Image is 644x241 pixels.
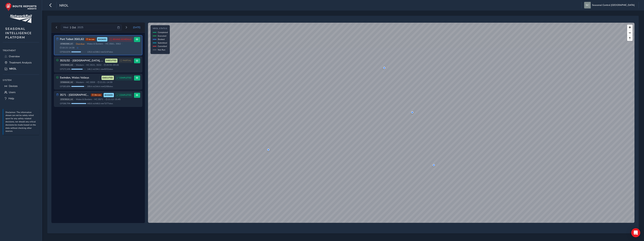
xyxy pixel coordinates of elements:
[584,2,591,8] img: diamond-layout
[98,38,106,41] span: BOOKED
[76,64,84,66] span: Western
[87,42,103,45] span: Wales & Borders
[74,81,75,83] span: •
[158,31,168,34] span: Completed
[93,98,93,100] span: •
[113,38,131,41] span: BEHIND SCHEDULE
[119,94,131,97] span: COMPLETED
[60,59,104,62] h3: 3S31/32 - [GEOGRAPHIC_DATA], [GEOGRAPHIC_DATA] [GEOGRAPHIC_DATA] & [GEOGRAPHIC_DATA]
[98,81,112,84] span: 21:01 - 14:39
[94,98,103,101] span: HC: 3S71
[3,95,39,102] a: Help
[592,2,635,8] span: Seasonal Control [GEOGRAPHIC_DATA]
[87,102,113,105] span: 440.6 mi / 446.0 mi • 73 / 77 sites
[91,93,102,96] span: 39m late
[133,26,140,29] span: [DATE]
[60,76,100,79] h3: Swindon, Wales Valleys
[584,2,636,8] button: Seasonal Control [GEOGRAPHIC_DATA]
[60,85,71,88] span: GPS 85.68 %
[102,64,103,66] span: •
[3,48,39,53] div: Treatment
[60,38,84,41] h3: Port Talbot 3S61,62
[96,81,97,83] span: •
[9,67,17,71] span: NROL
[10,15,32,23] img: customer logo
[158,38,165,41] span: Booked
[105,42,121,45] span: HC: 3S61, 3S62
[60,64,74,66] span: ST878585_v4
[87,50,113,53] span: 135.0 mi / 208.2 mi • 31 / 47 sites
[53,25,60,30] button: Previous day
[8,97,14,100] span: Help
[153,27,168,30] h4: NROL Status
[85,64,85,66] span: •
[3,77,39,83] div: System
[9,61,32,64] span: Treatment Analysis
[60,68,71,71] span: GPS 75.34 %
[105,94,113,97] span: BOOKED
[102,76,113,79] span: EXECUTED
[60,98,74,101] span: ST878524_v4
[3,53,39,59] a: Overview
[122,43,122,45] span: •
[86,81,95,84] span: HC: 3S59
[60,50,71,53] span: GPS 64.83 %
[63,26,68,29] span: Wed
[74,64,75,66] span: •
[74,43,75,45] span: •
[123,59,131,62] span: PARTIAL
[158,41,167,44] span: Submitted
[3,89,39,95] a: Users
[85,38,96,41] span: 3m late
[106,98,120,101] span: 21:12 - 15:45
[76,42,85,45] span: Overdue
[77,26,83,29] span: 2025
[74,98,75,100] span: •
[119,76,131,79] span: COMPLETED
[104,43,105,45] span: •
[106,59,116,62] span: EXECUTED
[5,111,37,133] p: Disclaimer: The information shown can not be solely relied upon for any safety-related decisions,...
[148,23,634,223] canvas: Map
[9,55,20,58] span: Overview
[85,43,86,45] span: •
[3,59,39,66] a: Treatment Analysis
[86,64,102,66] span: HC: 3S31, 3S32
[104,98,105,100] span: •
[9,90,16,94] span: Users
[631,228,640,237] div: Open Intercom Messenger
[87,85,113,88] span: 209.4 mi / 244.4 mi • 62 / 68 sites
[627,30,633,35] button: Zoom out
[158,35,166,37] span: Executed
[158,45,167,48] span: Cancelled
[60,43,74,45] span: ST882360_v7
[85,81,85,83] span: •
[60,93,90,97] h3: 3S71 - [GEOGRAPHIC_DATA]
[76,98,92,101] span: Wales & Borders
[123,25,129,30] button: Next day
[627,25,633,30] button: Zoom in
[59,3,68,8] span: NROL
[60,81,74,84] span: ST898449_v6
[76,81,84,84] span: Western
[70,26,76,29] span: 1 Oct
[158,48,165,51] span: Not Run
[3,66,39,72] a: NROL
[5,27,32,40] span: SEASONAL INTELLIGENCE PLATFORM
[5,3,37,11] img: rr logo
[60,102,71,105] span: GPS 98.79 %
[131,25,143,30] button: Today
[627,35,633,41] button: Reset bearing to north
[60,46,75,49] span: 18:15 - 14:38
[87,68,113,71] span: 146.2 mi / 194.1 mi • 45 / 52 sites
[9,84,18,88] span: Devices
[3,83,39,89] a: Devices
[104,64,119,66] span: 20:55 - 09:20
